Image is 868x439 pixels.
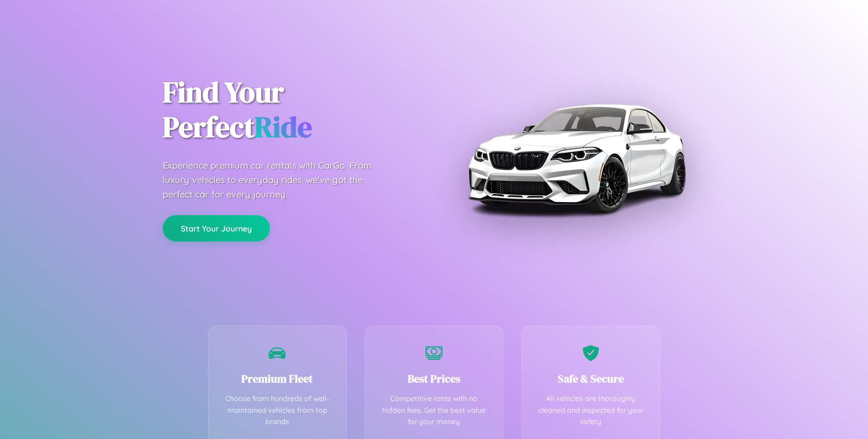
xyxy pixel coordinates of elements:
h1: Find Your Perfect [163,75,420,145]
span: Ride [255,107,312,146]
button: Start Your Journey [163,215,270,241]
img: Premium BMW car rental vehicle [463,45,689,271]
p: All vehicles are thoroughly cleaned and inspected for your safety [535,393,646,428]
h3: Premium Fleet [222,371,333,386]
p: Choose from hundreds of well-maintained vehicles from top brands [222,393,333,428]
p: Competitive rates with no hidden fees. Get the best value for your money [379,393,490,428]
h3: Safe & Secure [535,371,646,386]
h3: Best Prices [379,371,490,386]
p: Experience premium car rentals with CarGo. From luxury vehicles to everyday rides, we've got the ... [163,158,389,202]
